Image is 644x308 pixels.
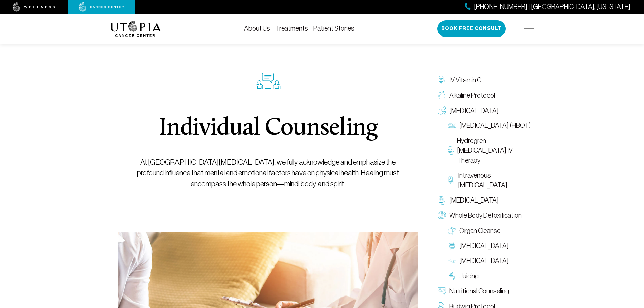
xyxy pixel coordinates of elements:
img: wellness [13,2,55,12]
span: [MEDICAL_DATA] [459,256,509,266]
img: Hyperbaric Oxygen Therapy (HBOT) [448,122,456,130]
span: [MEDICAL_DATA] (HBOT) [459,121,531,131]
span: Organ Cleanse [459,226,500,236]
img: cancer center [79,2,124,12]
a: Organ Cleanse [445,223,534,238]
a: Patient Stories [313,25,354,32]
img: Alkaline Protocol [438,91,446,99]
img: Chelation Therapy [438,196,446,205]
img: Juicing [448,272,456,280]
span: Juicing [459,271,479,281]
a: [MEDICAL_DATA] [434,193,534,208]
span: Intravenous [MEDICAL_DATA] [458,171,531,190]
a: Juicing [445,268,534,284]
a: Treatments [276,25,308,32]
a: IV Vitamin C [434,73,534,88]
h1: Individual Counseling [159,116,378,141]
img: Lymphatic Massage [448,257,456,265]
img: Colon Therapy [448,242,456,250]
img: icon [256,73,281,89]
a: [MEDICAL_DATA] [445,253,534,268]
img: icon-hamburger [524,26,534,31]
span: Alkaline Protocol [449,91,495,100]
a: [MEDICAL_DATA] (HBOT) [445,118,534,133]
button: Book Free Consult [437,20,506,37]
a: Whole Body Detoxification [434,208,534,223]
img: Organ Cleanse [448,227,456,235]
span: Nutritional Counseling [449,286,509,296]
a: Alkaline Protocol [434,88,534,103]
img: IV Vitamin C [438,76,446,84]
img: Nutritional Counseling [438,287,446,295]
span: Hydrogren [MEDICAL_DATA] IV Therapy [457,136,531,165]
a: Nutritional Counseling [434,284,534,299]
span: IV Vitamin C [449,75,481,85]
a: [MEDICAL_DATA] [434,103,534,118]
span: [MEDICAL_DATA] [459,241,509,251]
img: Oxygen Therapy [438,106,446,115]
a: Intravenous [MEDICAL_DATA] [445,168,534,193]
img: Whole Body Detoxification [438,211,446,219]
p: At [GEOGRAPHIC_DATA][MEDICAL_DATA], we fully acknowledge and emphasize the profound influence tha... [133,157,403,189]
span: [MEDICAL_DATA] [449,195,499,205]
a: Hydrogren [MEDICAL_DATA] IV Therapy [445,133,534,168]
span: [MEDICAL_DATA] [449,106,499,116]
span: [PHONE_NUMBER] | [GEOGRAPHIC_DATA], [US_STATE] [474,2,630,12]
img: logo [110,21,161,37]
a: [PHONE_NUMBER] | [GEOGRAPHIC_DATA], [US_STATE] [465,2,630,12]
a: [MEDICAL_DATA] [445,238,534,254]
a: About Us [244,25,270,32]
span: Whole Body Detoxification [449,211,522,220]
img: Intravenous Ozone Therapy [448,176,455,184]
img: Hydrogren Peroxide IV Therapy [448,146,454,155]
